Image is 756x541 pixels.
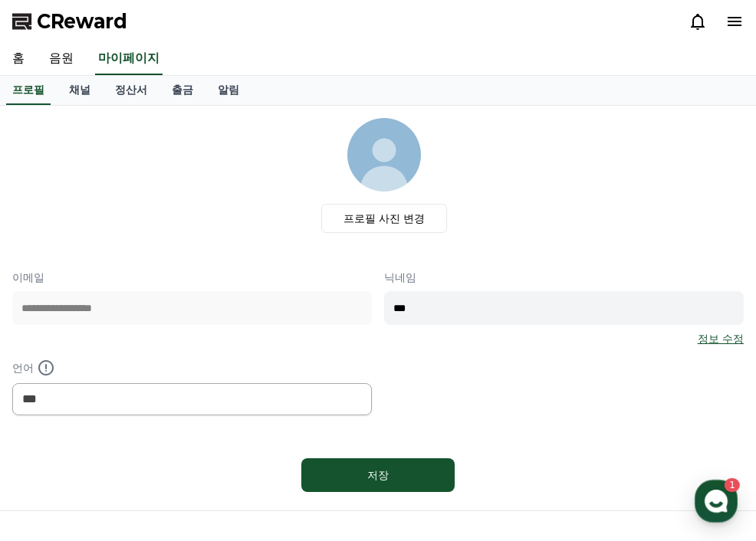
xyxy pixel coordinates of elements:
a: 출금 [159,76,205,105]
label: 프로필 사진 변경 [321,204,448,233]
a: 음원 [37,43,86,75]
a: 마이페이지 [95,43,163,75]
a: 프로필 [6,76,51,105]
p: 이메일 [12,270,372,285]
a: 정보 수정 [698,331,744,346]
a: 알림 [205,76,251,105]
img: profile_image [347,118,421,192]
a: 정산서 [103,76,159,105]
button: 저장 [301,458,455,492]
a: 채널 [57,76,103,105]
span: CReward [37,9,127,34]
p: 언어 [12,359,372,377]
a: CReward [12,9,127,34]
p: 닉네임 [384,270,744,285]
div: 저장 [332,467,424,483]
